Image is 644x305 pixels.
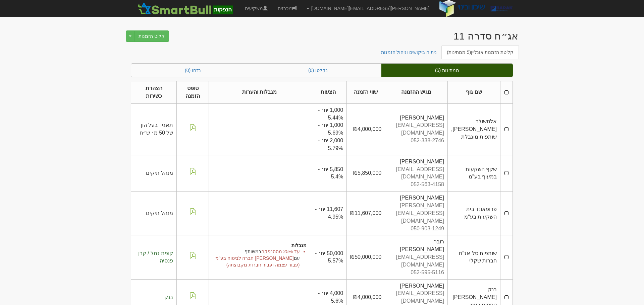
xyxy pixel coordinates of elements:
[388,269,444,277] div: 052-595-5116
[315,250,343,264] span: 50,000 יח׳ - 5.57%
[146,210,173,216] span: מנהל תיקים
[388,225,444,233] div: 050-903-1249
[376,45,442,59] a: ניתוח ביקושים וניהול הזמנות
[388,137,444,145] div: 052-338-2746
[447,103,500,155] td: אלטשולר [PERSON_NAME], שותפות מוגבלת
[146,170,173,176] span: מנהל תיקים
[388,238,444,253] div: רובר [PERSON_NAME]
[190,168,196,175] img: pdf-file-icon.png
[388,290,444,305] div: [EMAIL_ADDRESS][DOMAIN_NAME]
[212,248,300,268] li: עד 25% מההנפקה [PERSON_NAME] חברה לביטוח בע"מ (עבור עצמה ועבור חברות מקבוצתה)
[441,45,519,59] a: קליטת הזמנות אונליין(5 ממתינות)
[212,243,306,248] h5: מגבלות
[447,50,471,55] span: (5 ממתינות)
[388,202,444,225] div: [PERSON_NAME][EMAIL_ADDRESS][DOMAIN_NAME]
[318,166,343,180] span: 5,850 יח׳ - 5.4%
[190,292,196,299] img: pdf-file-icon.png
[388,158,444,166] div: [PERSON_NAME]
[347,81,385,104] th: שווי הזמנה
[388,114,444,122] div: [PERSON_NAME]
[388,181,444,188] div: 052-563-4158
[134,30,169,42] button: קלוט הזמנות
[447,192,500,235] td: פרופאונד בית השקעות בע"מ
[347,155,385,191] td: ₪5,850,000
[388,166,444,181] div: [EMAIL_ADDRESS][DOMAIN_NAME]
[347,235,385,279] td: ₪50,000,000
[447,235,500,279] td: שותפות סל אג"ח חברות שקלי
[190,208,196,215] img: pdf-file-icon.png
[388,282,444,290] div: [PERSON_NAME]
[131,81,177,104] th: הצהרת כשירות
[245,249,300,261] span: במשותף עם
[190,252,196,259] img: pdf-file-icon.png
[453,30,518,42] div: שיכון ובינוי בעמ - אג״ח (סדרה 11) - הנפקה לציבור
[318,107,343,121] span: 1,000 יח׳ - 5.44%
[164,294,173,300] span: בנק
[447,81,500,104] th: שם גוף
[385,81,448,104] th: מגיש ההזמנה
[388,194,444,202] div: [PERSON_NAME]
[131,64,255,77] a: נדחו (0)
[140,122,173,136] span: תאגיד בעל הון של 50 מ׳ ש״ח
[136,2,234,15] img: SmartBull Logo
[388,253,444,269] div: [EMAIL_ADDRESS][DOMAIN_NAME]
[347,192,385,235] td: ₪11,607,000
[318,138,343,151] span: 2,000 יח׳ - 5.79%
[138,250,173,264] span: קופת גמל / קרן פנסיה
[318,290,343,304] span: 4,000 יח׳ - 5.6%
[190,124,196,131] img: pdf-file-icon.png
[315,206,343,220] span: 11,607 יח׳ - 4.95%
[177,81,209,104] th: טופס הזמנה
[388,122,444,137] div: [EMAIL_ADDRESS][DOMAIN_NAME]
[318,122,343,136] span: 1,000 יח׳ - 5.69%
[310,81,347,104] th: הצעות
[347,103,385,155] td: ₪4,000,000
[255,64,381,77] a: נקלטו (0)
[209,81,310,104] th: מגבלות והערות
[381,64,513,77] a: ממתינות (5)
[447,155,500,191] td: שקף השקעות במעוף בע"מ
